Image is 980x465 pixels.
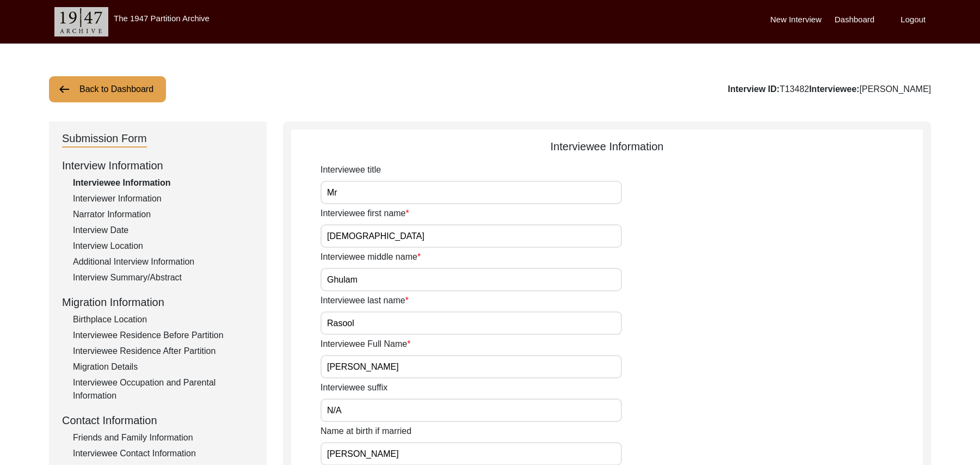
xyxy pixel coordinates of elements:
[73,224,254,237] div: Interview Date
[58,83,71,96] img: arrow-left.png
[73,447,254,460] div: Interviewee Contact Information
[728,84,780,94] b: Interview ID:
[62,157,254,174] div: Interview Information
[320,425,411,438] label: Name at birth if married
[73,208,254,221] div: Narrator Information
[320,163,381,176] label: Interviewee title
[809,84,859,94] b: Interviewee:
[320,381,387,394] label: Interviewee suffix
[73,313,254,326] div: Birthplace Location
[901,14,926,26] label: Logout
[771,14,822,26] label: New Interview
[73,240,254,253] div: Interview Location
[114,14,209,23] label: The 1947 Partition Archive
[320,338,410,351] label: Interviewee Full Name
[54,7,108,36] img: header-logo.png
[73,345,254,358] div: Interviewee Residence After Partition
[320,294,409,307] label: Interviewee last name
[49,76,166,102] button: Back to Dashboard
[73,360,254,374] div: Migration Details
[320,250,421,264] label: Interviewee middle name
[73,376,254,402] div: Interviewee Occupation and Parental Information
[73,255,254,268] div: Additional Interview Information
[73,192,254,205] div: Interviewer Information
[728,83,931,96] div: T13482 [PERSON_NAME]
[73,329,254,342] div: Interviewee Residence Before Partition
[62,130,147,148] div: Submission Form
[320,207,409,220] label: Interviewee first name
[62,412,254,429] div: Contact Information
[62,294,254,310] div: Migration Information
[291,138,923,155] div: Interviewee Information
[73,176,254,189] div: Interviewee Information
[73,431,254,444] div: Friends and Family Information
[73,271,254,284] div: Interview Summary/Abstract
[835,14,874,26] label: Dashboard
